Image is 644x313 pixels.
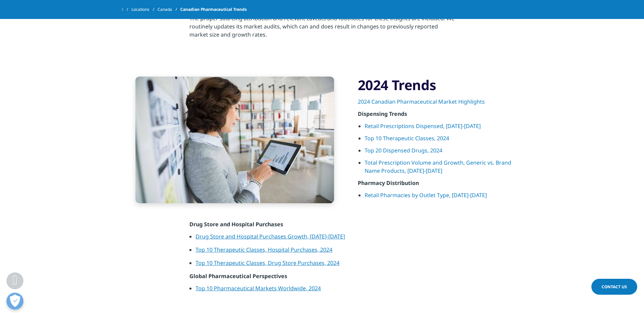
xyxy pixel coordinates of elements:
a: Retail Pharmacies by Outlet Type, [DATE]-[DATE] [365,191,487,199]
a: Top 20 Dispensed Drugs, 2024 [365,147,442,154]
span: Contact Us [602,284,627,290]
strong: Pharmacy Distribution [358,179,419,187]
strong: Global Pharmaceutical Perspectives [189,272,287,280]
strong: Dispensing Trends [358,110,407,118]
strong: Drug Store and Hospital Purchases [189,221,283,228]
p: The proper sourcing attribution and relevant caveats and footnotes for these insights are include... [189,14,455,43]
a: Canada [158,3,180,16]
a: Retail Prescriptions Dispensed, [DATE]-[DATE] [365,122,481,130]
a: Drug Store and Hospital Purchases Growth, [DATE]-[DATE] [196,233,345,240]
img: female viewing bar graph tablet in office [135,77,334,203]
h3: 2024 Trends [358,77,522,93]
a: Top 10 Therapeutic Classes, Drug Store Purchases, 2024 [196,259,339,267]
button: Open Preferences [6,293,23,310]
span: Canadian Pharmaceutical Trends [180,3,247,16]
a: Top 10 Pharmaceutical Markets Worldwide, 2024 [196,285,321,292]
a: Locations [131,3,158,16]
a: Total Prescription Volume and Growth, Generic vs. Brand Name Products, [DATE]-[DATE] [365,159,511,174]
a: Contact Us [591,279,637,295]
a: 2024 Canadian Pharmaceutical Market Highlights [358,98,485,105]
a: Top 10 Therapeutic Classes, Hospital Purchases, 2024 [196,246,332,253]
a: Top 10 Therapeutic Classes, 2024 [365,134,449,142]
